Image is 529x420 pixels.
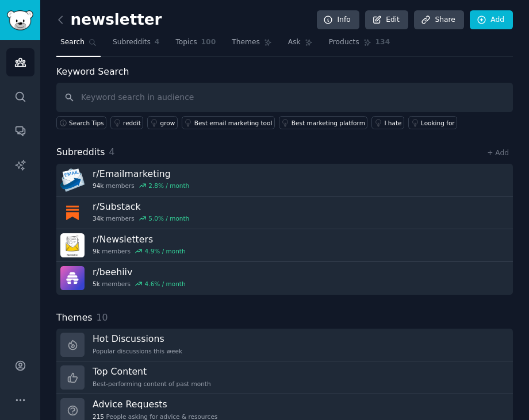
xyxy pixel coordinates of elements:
[171,33,220,57] a: Topics100
[93,168,189,180] h3: r/ Emailmarketing
[110,116,143,129] a: reddit
[160,119,175,127] div: grow
[148,182,189,190] div: 2.8 % / month
[60,201,85,225] img: Substack
[317,10,359,30] a: Info
[93,333,182,345] h3: Hot Discussions
[487,149,509,157] a: + Add
[329,37,359,48] span: Products
[421,119,455,127] div: Looking for
[60,37,85,48] span: Search
[175,37,197,48] span: Topics
[148,214,189,222] div: 5.0 % / month
[288,37,301,48] span: Ask
[201,37,216,48] span: 100
[93,347,182,355] div: Popular discussions this week
[145,247,186,255] div: 4.9 % / month
[109,147,115,157] span: 4
[93,247,186,255] div: members
[56,361,513,394] a: Top ContentBest-performing content of past month
[155,37,160,48] span: 4
[60,266,85,290] img: beehiiv
[93,365,211,377] h3: Top Content
[284,33,317,57] a: Ask
[56,262,513,295] a: r/beehiiv5kmembers4.6% / month
[371,116,404,129] a: I hate
[365,10,408,30] a: Edit
[145,280,186,288] div: 4.6 % / month
[194,119,273,127] div: Best email marketing tool
[56,33,101,57] a: Search
[56,116,106,129] button: Search Tips
[60,233,85,257] img: Newsletters
[7,10,33,30] img: GummySearch logo
[97,312,108,323] span: 10
[147,116,177,129] a: grow
[228,33,276,57] a: Themes
[56,145,105,160] span: Subreddits
[56,311,93,325] span: Themes
[384,119,401,127] div: I hate
[375,37,390,48] span: 134
[56,229,513,262] a: r/Newsletters9kmembers4.9% / month
[408,116,457,129] a: Looking for
[109,33,163,57] a: Subreddits4
[93,280,100,288] span: 5k
[93,182,189,190] div: members
[93,266,186,278] h3: r/ beehiiv
[232,37,260,48] span: Themes
[93,380,211,388] div: Best-performing content of past month
[123,119,141,127] div: reddit
[279,116,368,129] a: Best marketing platform
[93,398,217,410] h3: Advice Requests
[69,119,104,127] span: Search Tips
[56,196,513,229] a: r/Substack34kmembers5.0% / month
[56,83,513,112] input: Keyword search in audience
[60,168,85,192] img: Emailmarketing
[93,214,189,222] div: members
[325,33,394,57] a: Products134
[56,11,162,29] h2: newsletter
[182,116,275,129] a: Best email marketing tool
[93,201,189,213] h3: r/ Substack
[93,233,186,245] h3: r/ Newsletters
[470,10,513,30] a: Add
[292,119,365,127] div: Best marketing platform
[56,164,513,196] a: r/Emailmarketing94kmembers2.8% / month
[113,37,151,48] span: Subreddits
[93,280,186,288] div: members
[93,247,100,255] span: 9k
[414,10,463,30] a: Share
[93,214,103,222] span: 34k
[56,66,129,77] label: Keyword Search
[93,182,103,190] span: 94k
[56,329,513,361] a: Hot DiscussionsPopular discussions this week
